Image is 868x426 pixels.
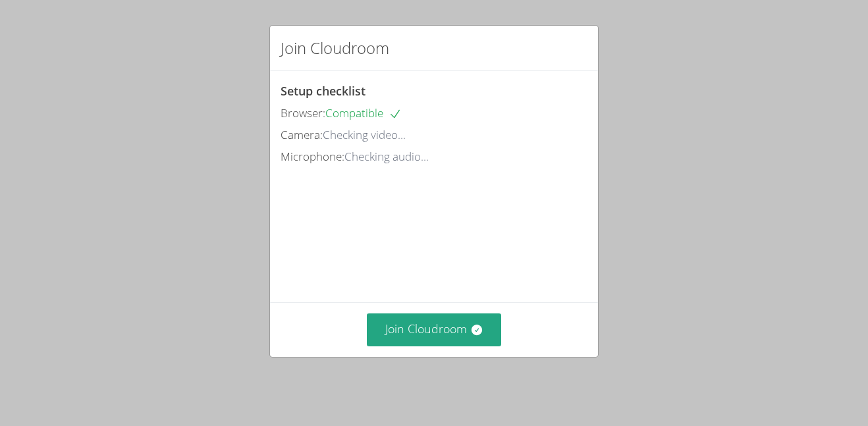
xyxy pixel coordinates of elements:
[281,83,366,99] span: Setup checklist
[344,149,429,164] span: Checking audio...
[281,149,344,164] span: Microphone:
[323,127,406,142] span: Checking video...
[281,36,389,60] h2: Join Cloudroom
[325,105,402,120] span: Compatible
[367,313,502,346] button: Join Cloudroom
[281,105,325,120] span: Browser:
[281,127,323,142] span: Camera:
